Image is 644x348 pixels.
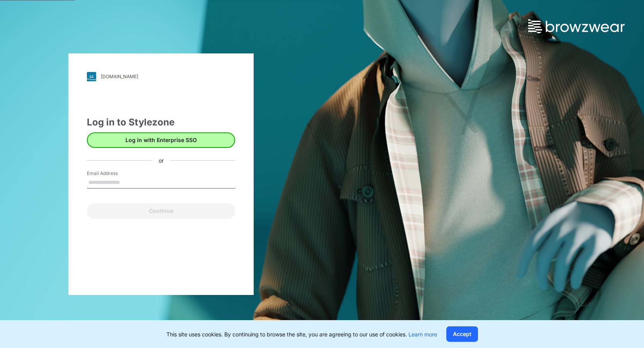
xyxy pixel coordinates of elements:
[87,72,96,81] img: svg+xml;base64,PHN2ZyB3aWR0aD0iMjgiIGhlaWdodD0iMjgiIHZpZXdCb3g9IjAgMCAyOCAyOCIgZmlsbD0ibm9uZSIgeG...
[408,331,437,338] a: Learn more
[101,74,138,79] div: [DOMAIN_NAME]
[166,330,437,338] p: This site uses cookies. By continuing to browse the site, you are agreeing to our use of cookies.
[528,19,625,33] img: browzwear-logo.73288ffb.svg
[87,132,235,148] button: Log in with Enterprise SSO
[87,72,235,81] a: [DOMAIN_NAME]
[446,326,478,342] button: Accept
[87,170,141,177] label: Email Address
[87,115,235,129] div: Log in to Stylezone
[153,156,170,165] div: or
